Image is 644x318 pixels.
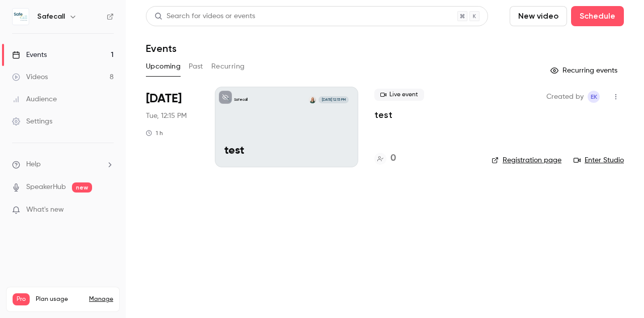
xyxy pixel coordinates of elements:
img: Safecall [13,9,29,25]
img: Joanna Lewis [309,96,316,103]
span: Pro [13,293,30,305]
h1: Events [146,42,177,54]
div: 1 h [146,129,163,137]
li: help-dropdown-opener [12,159,114,170]
button: Recurring [211,58,245,75]
p: test [224,145,349,158]
div: Audience [12,94,57,104]
div: Videos [12,72,48,82]
div: Search for videos or events [154,11,255,22]
span: Plan usage [36,295,83,303]
a: 0 [374,152,396,165]
button: Recurring events [546,62,624,79]
p: Safecall [234,97,248,102]
span: Created by [546,91,584,103]
a: SpeakerHub [26,182,66,193]
div: Events [12,50,47,60]
iframe: Noticeable Trigger [102,206,114,215]
span: Help [26,159,41,170]
span: Live event [374,89,424,101]
button: Schedule [571,6,624,26]
span: [DATE] 12:15 PM [318,96,348,103]
a: testSafecallJoanna Lewis[DATE] 12:15 PMtest [215,87,358,167]
button: New video [510,6,567,26]
span: new [72,182,92,193]
a: Manage [89,295,113,303]
span: What's new [26,205,64,215]
div: Settings [12,116,52,126]
h6: Safecall [37,12,65,22]
span: EK [591,91,597,103]
button: Past [189,58,203,75]
a: test [374,109,392,121]
span: [DATE] [146,91,182,107]
a: Enter Studio [574,155,624,165]
h4: 0 [390,152,396,165]
a: Registration page [492,155,561,165]
span: Tue, 12:15 PM [146,111,187,121]
div: Sep 30 Tue, 12:15 PM (Europe/London) [146,87,199,167]
span: Emma` Koster [588,91,600,103]
button: Upcoming [146,58,181,75]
